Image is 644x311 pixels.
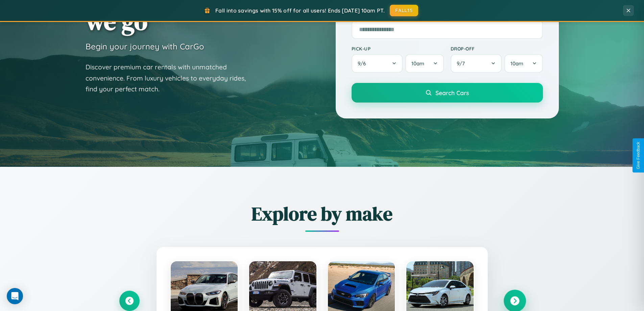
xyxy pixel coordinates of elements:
p: Discover premium car rentals with unmatched convenience. From luxury vehicles to everyday rides, ... [86,62,255,95]
span: Search Cars [435,89,469,96]
span: Fall into savings with 15% off for all users! Ends [DATE] 10am PT. [215,7,385,14]
span: 9 / 6 [358,60,369,67]
label: Pick-up [352,46,444,51]
h3: Begin your journey with CarGo [86,41,204,51]
button: 9/6 [352,54,403,73]
button: FALL15 [390,5,418,16]
div: Open Intercom Messenger [7,288,23,304]
span: 10am [411,60,424,67]
h2: Explore by make [119,201,525,227]
label: Drop-off [451,46,543,51]
button: 10am [405,54,444,73]
button: Search Cars [352,83,543,103]
span: 9 / 7 [457,60,468,67]
button: 9/7 [451,54,502,73]
button: 10am [504,54,543,73]
div: Give Feedback [636,142,641,169]
span: 10am [510,60,523,67]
